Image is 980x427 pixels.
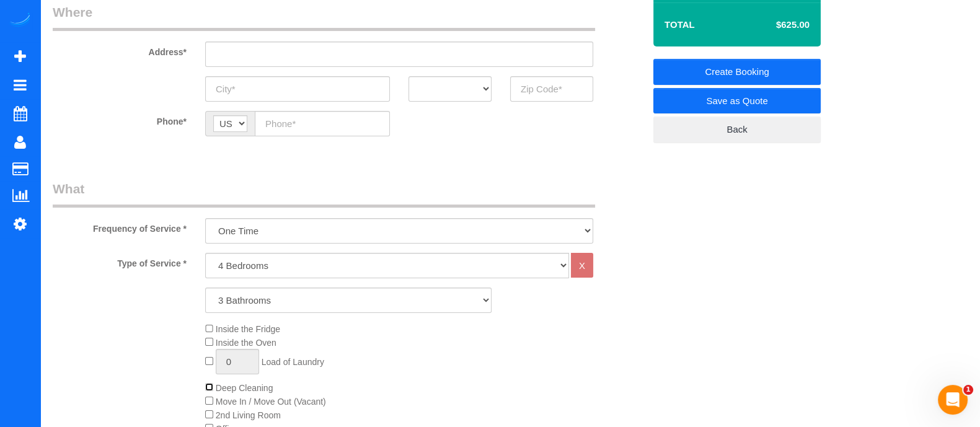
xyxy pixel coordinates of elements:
[653,117,821,143] a: Back
[43,218,196,235] label: Frequency of Service *
[205,76,390,102] input: City*
[653,59,821,85] a: Create Booking
[216,324,280,334] span: Inside the Fridge
[664,19,695,30] strong: Total
[43,111,196,128] label: Phone*
[938,385,968,415] iframe: Intercom live chat
[53,3,595,31] legend: Where
[43,253,196,270] label: Type of Service *
[255,111,390,136] input: Phone*
[739,20,810,30] h4: $625.00
[7,12,32,30] img: Automaid Logo
[216,338,276,348] span: Inside the Oven
[53,180,595,208] legend: What
[216,397,326,407] span: Move In / Move Out (Vacant)
[216,410,281,420] span: 2nd Living Room
[43,42,196,58] label: Address*
[216,383,273,393] span: Deep Cleaning
[262,357,324,367] span: Load of Laundry
[510,76,593,102] input: Zip Code*
[963,385,973,395] span: 1
[653,88,821,114] a: Save as Quote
